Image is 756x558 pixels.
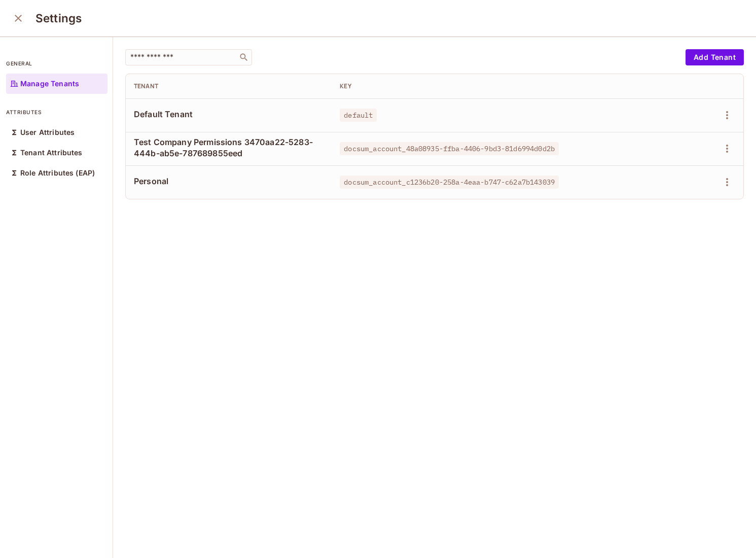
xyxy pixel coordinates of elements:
[340,176,559,189] span: docsum_account_c1236b20-258a-4eaa-b747-c62a7b143039
[340,82,647,90] div: Key
[6,59,107,67] p: general
[134,109,323,120] span: Default Tenant
[134,82,323,90] div: Tenant
[8,8,28,28] button: close
[686,49,744,65] button: Add Tenant
[340,109,377,122] span: default
[20,128,75,136] p: User Attributes
[340,142,559,155] span: docsum_account_48a08935-ffba-4406-9bd3-81d6994d0d2b
[35,11,82,25] h3: Settings
[134,136,323,159] span: Test Company Permissions 3470aa22-5283-444b-ab5e-787689855eed
[20,80,79,88] p: Manage Tenants
[20,169,95,177] p: Role Attributes (EAP)
[6,108,107,116] p: attributes
[134,176,323,187] span: Personal
[20,149,83,157] p: Tenant Attributes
